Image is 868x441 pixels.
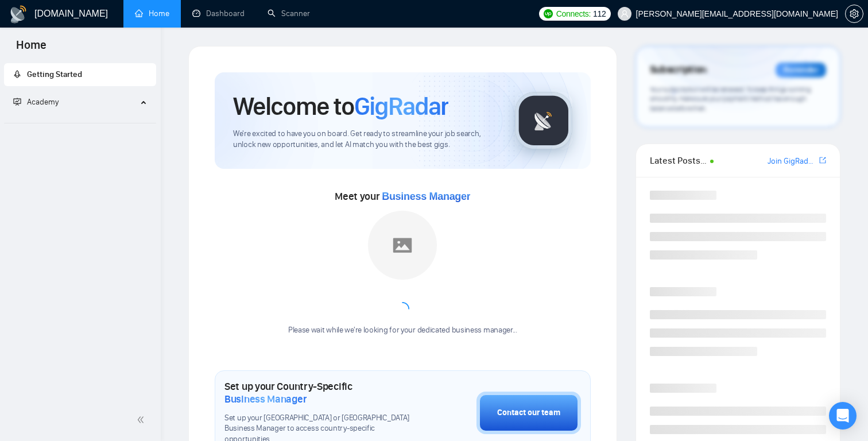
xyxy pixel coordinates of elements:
[476,392,581,434] button: Contact our team
[281,325,524,336] div: Please wait while we're looking for your dedicated business manager...
[7,37,56,61] span: Home
[621,10,629,18] span: user
[515,92,572,149] img: gigradar-logo.png
[650,60,707,80] span: Subscription
[233,129,497,150] span: We're excited to have you on board. Get ready to streamline your job search, unlock new opportuni...
[9,5,28,24] img: logo
[845,9,863,18] a: setting
[224,393,307,405] span: Business Manager
[544,9,553,18] img: upwork-logo.png
[233,91,448,122] h1: Welcome to
[368,211,437,280] img: placeholder.png
[268,9,310,18] a: searchScanner
[819,156,826,165] span: export
[556,7,591,20] span: Connects:
[650,153,707,168] span: Latest Posts from the GigRadar Community
[135,9,169,18] a: homeHome
[829,402,857,430] div: Open Intercom Messenger
[845,5,863,23] button: setting
[382,191,470,202] span: Business Manager
[650,85,811,113] span: Your subscription will be renewed. To keep things running smoothly, make sure your payment method...
[13,98,21,106] span: fund-projection-screen
[4,63,156,86] li: Getting Started
[846,9,863,18] span: setting
[819,155,826,166] a: export
[768,155,817,168] a: Join GigRadar Slack Community
[13,97,59,107] span: Academy
[192,9,245,18] a: dashboardDashboard
[393,300,412,319] span: loading
[776,63,826,78] div: Reminder
[497,407,560,419] div: Contact our team
[13,70,21,78] span: rocket
[335,190,470,203] span: Meet your
[27,69,82,79] span: Getting Started
[27,97,59,107] span: Academy
[137,414,148,425] span: double-left
[354,91,448,122] span: GigRadar
[224,380,419,405] h1: Set up your Country-Specific
[4,118,156,126] li: Academy Homepage
[593,7,606,20] span: 112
